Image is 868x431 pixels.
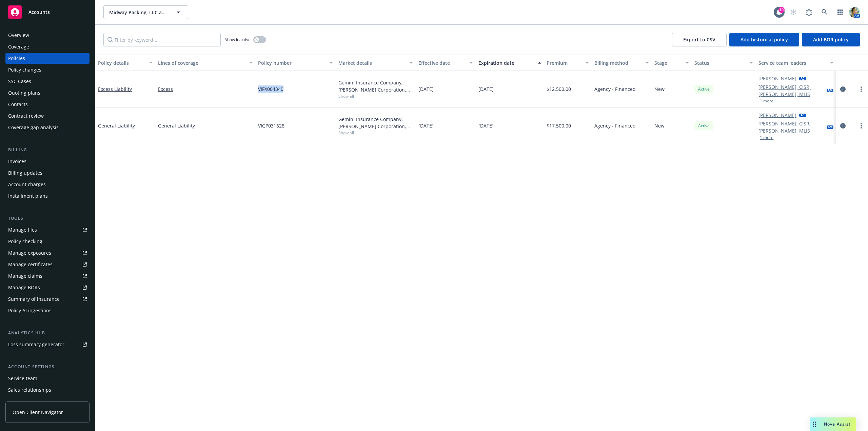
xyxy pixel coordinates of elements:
div: Status [694,59,746,66]
div: Manage exposures [8,248,51,258]
a: Loss summary generator [5,339,90,350]
span: Agency - Financed [594,85,636,93]
div: Quoting plans [8,87,40,98]
div: Policy checking [8,236,42,247]
div: Policy details [98,59,145,66]
a: Policy checking [5,236,90,247]
a: more [857,122,865,130]
div: SSC Cases [8,76,31,87]
span: Open Client Navigator [13,409,63,416]
a: Sales relationships [5,385,90,395]
div: Policy AI ingestions [8,305,52,316]
div: Invoices [8,156,26,167]
button: Market details [336,55,416,71]
button: Effective date [416,55,476,71]
a: more [857,85,865,93]
a: Invoices [5,156,90,167]
a: Overview [5,30,90,41]
a: Report a Bug [802,5,816,19]
span: VIFX004340 [258,85,283,93]
button: Policy details [95,55,155,71]
a: Billing updates [5,168,90,178]
a: Manage exposures [5,248,90,258]
a: Contract review [5,111,90,121]
div: Billing updates [8,168,42,178]
a: Policy AI ingestions [5,305,90,316]
a: Start snowing [787,5,800,19]
a: General Liability [98,122,135,129]
div: Gemini Insurance Company, [PERSON_NAME] Corporation, Risk Placement Services, Inc. (RPS) [338,116,413,130]
div: Loss summary generator [8,339,64,350]
span: Show all [338,93,413,99]
div: Account settings [5,364,90,370]
div: Coverage gap analysis [8,122,59,133]
div: Manage certificates [8,259,53,270]
div: Service team leaders [758,59,826,66]
a: Excess [158,85,253,93]
button: Add historical policy [729,33,799,46]
div: Sales relationships [8,385,51,395]
button: Nova Assist [810,417,856,431]
div: Lines of coverage [158,59,245,66]
a: Manage files [5,224,90,235]
span: $12,500.00 [547,85,571,93]
a: Service team [5,373,90,384]
button: 1 more [760,136,773,140]
span: New [654,122,665,129]
div: Manage claims [8,271,42,281]
div: Summary of insurance [8,294,60,305]
a: [PERSON_NAME], CISR, [PERSON_NAME], MLIS [758,83,824,98]
a: [PERSON_NAME], CISR, [PERSON_NAME], MLIS [758,120,824,134]
span: Show inactive [225,37,251,42]
a: Installment plans [5,191,90,201]
span: Nova Assist [824,421,851,427]
a: circleInformation [839,85,847,93]
div: Expiration date [478,59,534,66]
div: Manage BORs [8,282,40,293]
button: Stage [652,55,692,71]
a: Policy changes [5,64,90,75]
div: Gemini Insurance Company, [PERSON_NAME] Corporation, Risk Placement Services, Inc. (RPS) [338,79,413,93]
div: Manage files [8,224,37,235]
button: Add BOR policy [802,33,860,46]
span: Export to CSV [683,36,715,43]
a: Excess Liability [98,86,132,92]
span: Add historical policy [741,36,788,43]
a: Account charges [5,179,90,190]
input: Filter by keyword... [103,33,221,46]
div: Overview [8,30,29,41]
div: Market details [338,59,406,66]
button: Premium [544,55,592,71]
a: Accounts [5,3,90,22]
div: Installment plans [8,191,48,201]
div: 10 [778,7,785,13]
div: Service team [8,373,37,384]
button: 1 more [760,99,773,103]
div: Policy changes [8,64,41,75]
div: Drag to move [810,417,818,431]
a: Coverage gap analysis [5,122,90,133]
a: Manage BORs [5,282,90,293]
div: Billing method [594,59,642,66]
div: Coverage [8,41,29,52]
a: General Liability [158,122,253,129]
span: Accounts [28,9,50,15]
div: Contract review [8,111,44,121]
span: Show all [338,130,413,136]
a: Manage certificates [5,259,90,270]
a: Manage claims [5,271,90,281]
div: Analytics hub [5,330,90,336]
div: Policies [8,53,25,64]
a: circleInformation [839,122,847,130]
div: Premium [547,59,582,66]
a: SSC Cases [5,76,90,87]
a: [PERSON_NAME] [758,75,796,82]
span: [DATE] [478,122,494,129]
div: Contacts [8,99,28,110]
span: Agency - Financed [594,122,636,129]
span: [DATE] [478,85,494,93]
div: Tools [5,215,90,222]
a: [PERSON_NAME] [758,112,796,119]
div: Policy number [258,59,325,66]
